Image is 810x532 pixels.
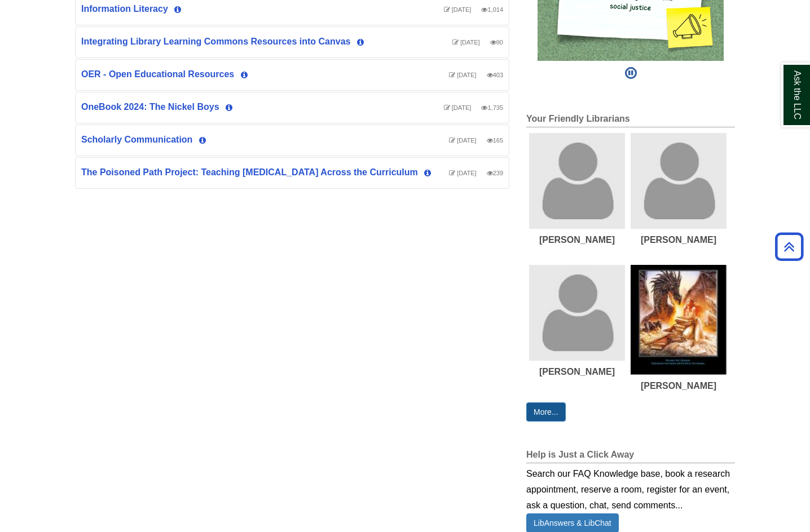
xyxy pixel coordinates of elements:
[631,380,727,391] div: [PERSON_NAME]
[526,114,735,127] h2: Your Friendly Librarians
[449,137,477,144] span: Last Updated
[526,402,566,422] a: More...
[631,133,727,245] a: Ann Young's picture[PERSON_NAME]
[481,6,503,13] span: Number of visits this year
[490,39,503,46] span: Number of visits this year
[526,450,735,463] h2: Help is Just a Click Away
[771,239,807,254] a: Back to Top
[452,39,480,46] span: Last Updated
[631,234,727,245] div: [PERSON_NAME]
[449,72,477,78] span: Last Updated
[481,104,503,111] span: Number of visits this year
[487,137,503,144] span: Number of visits this year
[622,61,640,86] button: Pause
[444,104,472,111] span: Last Updated
[81,102,219,112] a: OneBook 2024: The Nickel Boys
[449,170,477,176] span: Last Updated
[631,265,727,374] img: Melanie Johnson's picture
[631,265,727,391] a: Melanie Johnson's picture[PERSON_NAME]
[529,265,625,377] a: Tracy Furtado-Chagas's picture[PERSON_NAME]
[487,72,503,78] span: Number of visits this year
[81,69,234,79] a: OER - Open Educational Resources
[529,366,625,377] div: [PERSON_NAME]
[444,6,472,13] span: Last Updated
[529,234,625,245] div: [PERSON_NAME]
[529,133,625,229] img: Sharon Goyette's picture
[529,265,625,361] img: Tracy Furtado-Chagas's picture
[81,167,418,177] a: The Poisoned Path Project: Teaching [MEDICAL_DATA] Across the Curriculum
[529,133,625,245] a: Sharon Goyette's picture[PERSON_NAME]
[526,463,735,513] div: Search our FAQ Knowledge base, book a research appointment, reserve a room, register for an event...
[81,135,192,144] a: Scholarly Communication
[81,4,168,14] a: Information Literacy
[487,170,503,176] span: Number of visits this year
[631,133,727,229] img: Ann Young's picture
[81,37,350,46] a: Integrating Library Learning Commons Resources into Canvas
